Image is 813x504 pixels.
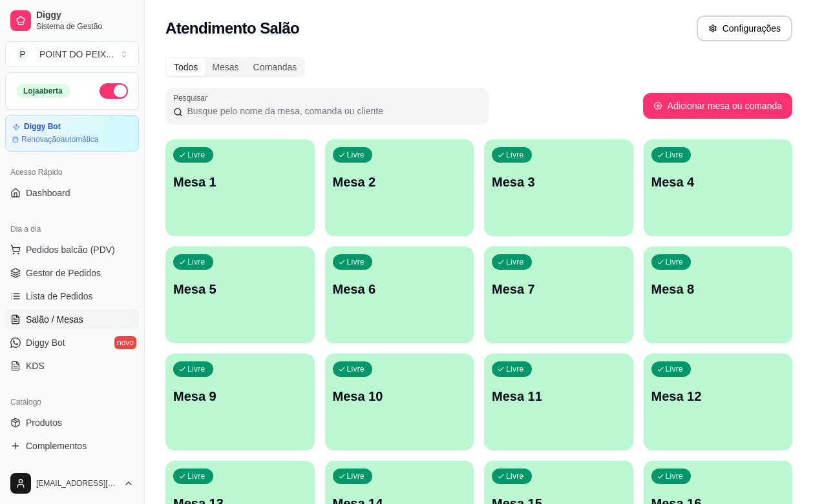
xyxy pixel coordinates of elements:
[492,173,626,191] p: Mesa 3
[205,58,246,76] div: Mesas
[484,139,633,236] button: LivreMesa 3
[347,471,365,481] p: Livre
[26,336,65,349] span: Diggy Bot
[26,439,87,452] span: Complementos
[173,92,212,103] label: Pesquisar
[5,115,139,152] a: Diggy BotRenovaçãoautomática
[651,280,785,298] p: Mesa 8
[100,83,128,99] button: Alterar Status
[643,93,792,119] button: Adicionar mesa ou comanda
[165,354,315,450] button: LivreMesa 9
[5,219,139,239] div: Dia a dia
[506,150,524,160] p: Livre
[187,257,206,267] p: Livre
[325,247,474,343] button: LivreMesa 6
[183,105,481,117] input: Pesquisar
[173,173,307,191] p: Mesa 1
[697,15,792,41] button: Configurações
[644,354,793,450] button: LivreMesa 12
[5,332,139,353] a: Diggy Botnovo
[5,239,139,260] button: Pedidos balcão (PDV)
[666,364,684,374] p: Livre
[5,41,139,67] button: Select a team
[325,139,474,236] button: LivreMesa 2
[26,313,83,326] span: Salão / Mesas
[165,247,315,343] button: LivreMesa 5
[5,162,139,183] div: Acesso Rápido
[5,356,139,376] a: KDS
[651,173,785,191] p: Mesa 4
[333,173,467,191] p: Mesa 2
[492,387,626,405] p: Mesa 11
[5,309,139,330] a: Salão / Mesas
[5,183,139,203] a: Dashboard
[666,257,684,267] p: Livre
[16,84,70,98] div: Loja aberta
[5,5,139,36] a: DiggySistema de Gestão
[173,280,307,298] p: Mesa 5
[36,21,134,32] span: Sistema de Gestão
[484,247,633,343] button: LivreMesa 7
[666,150,684,160] p: Livre
[26,359,45,372] span: KDS
[36,10,134,21] span: Diggy
[165,139,315,236] button: LivreMesa 1
[5,263,139,283] a: Gestor de Pedidos
[333,280,467,298] p: Mesa 6
[39,48,114,61] div: POINT DO PEIX ...
[21,134,98,145] article: Renovação automática
[167,58,205,76] div: Todos
[666,471,684,481] p: Livre
[5,392,139,412] div: Catálogo
[347,364,365,374] p: Livre
[506,364,524,374] p: Livre
[651,387,785,405] p: Mesa 12
[506,257,524,267] p: Livre
[5,286,139,307] a: Lista de Pedidos
[26,267,101,279] span: Gestor de Pedidos
[26,416,62,429] span: Produtos
[26,243,115,256] span: Pedidos balcão (PDV)
[36,478,118,489] span: [EMAIL_ADDRESS][DOMAIN_NAME]
[24,122,61,132] article: Diggy Bot
[5,436,139,456] a: Complementos
[644,247,793,343] button: LivreMesa 8
[5,468,139,499] button: [EMAIL_ADDRESS][DOMAIN_NAME]
[26,186,70,199] span: Dashboard
[187,364,206,374] p: Livre
[492,280,626,298] p: Mesa 7
[187,150,206,160] p: Livre
[165,18,299,39] h2: Atendimento Salão
[26,290,93,303] span: Lista de Pedidos
[173,387,307,405] p: Mesa 9
[16,48,29,61] span: P
[347,150,365,160] p: Livre
[333,387,467,405] p: Mesa 10
[325,354,474,450] button: LivreMesa 10
[347,257,365,267] p: Livre
[246,58,304,76] div: Comandas
[644,139,793,236] button: LivreMesa 4
[484,354,633,450] button: LivreMesa 11
[187,471,206,481] p: Livre
[506,471,524,481] p: Livre
[5,412,139,433] a: Produtos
